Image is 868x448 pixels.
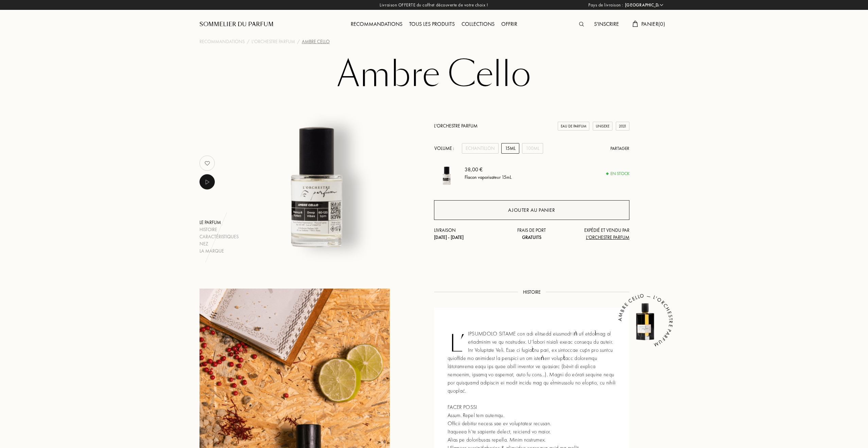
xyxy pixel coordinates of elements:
[508,206,555,214] div: Ajouter au panier
[233,86,401,255] img: Ambre Cello L'Orchestre Parfum
[264,56,604,93] h1: Ambre Cello
[347,20,406,28] a: Recommandations
[588,2,623,8] span: Pays de livraison :
[564,227,629,241] div: Expédié et vendu par
[610,145,629,152] div: Partager
[434,160,459,186] img: Ambre Cello L'Orchestre Parfum
[593,122,612,131] div: Unisexe
[199,226,239,233] div: Histoire
[498,20,521,28] a: Offrir
[586,234,629,240] span: L'Orchestre Parfum
[434,234,464,240] span: [DATE] - [DATE]
[462,143,499,154] div: Echantillon
[591,20,622,29] div: S'inscrire
[199,233,239,240] div: Caractéristiques
[579,22,584,27] img: search_icn.svg
[465,174,511,181] div: Flacon vaporisateur 15mL
[251,38,295,45] a: L'Orchestre Parfum
[199,247,239,255] div: La marque
[522,234,541,240] span: Gratuits
[347,20,406,29] div: Recommandations
[625,301,666,342] img: Ambre Cello
[501,143,519,154] div: 15mL
[302,38,330,45] div: Ambre Cello
[591,20,622,28] a: S'inscrire
[641,20,665,28] span: Panier ( 0 )
[199,240,239,247] div: Nez
[632,21,638,27] img: cart.svg
[434,227,499,241] div: Livraison
[465,166,511,174] div: 38,00 €
[458,20,498,28] a: Collections
[434,123,478,129] a: L'Orchestre Parfum
[199,38,245,45] a: Recommandations
[458,20,498,29] div: Collections
[247,38,249,45] div: /
[203,178,211,186] img: music_play.png
[616,122,629,131] div: 2021
[498,20,521,29] div: Offrir
[606,170,629,177] div: En stock
[297,38,300,45] div: /
[201,156,214,170] img: no_like_p.png
[499,227,565,241] div: Frais de port
[199,20,274,29] a: Sommelier du Parfum
[406,20,458,28] a: Tous les produits
[406,20,458,29] div: Tous les produits
[558,122,589,131] div: Eau de Parfum
[199,219,239,226] div: Le parfum
[522,143,543,154] div: 100mL
[434,143,458,154] div: Volume :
